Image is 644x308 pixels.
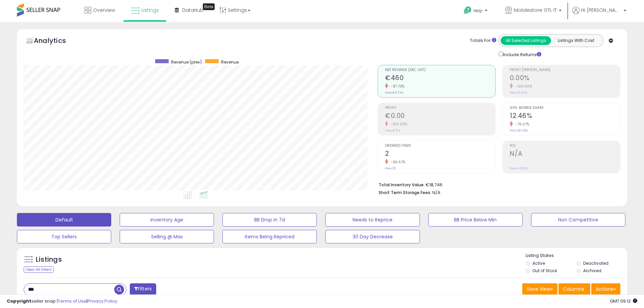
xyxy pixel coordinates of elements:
[510,68,620,72] span: Profit [PERSON_NAME]
[513,84,532,89] small: -100.00%
[610,298,637,304] span: 2025-09-15 09:12 GMT
[93,7,115,14] span: Overview
[432,189,440,196] span: N/A
[24,266,54,273] div: Clear All Filters
[171,59,202,65] span: Revenue (prev)
[325,213,420,227] button: Needs to Reprice
[379,190,431,195] b: Short Term Storage Fees:
[88,298,117,304] a: Privacy Policy
[591,283,620,295] button: Actions
[17,230,111,243] button: Top Sellers
[58,298,87,304] a: Terms of Use
[563,286,584,292] span: Columns
[325,230,420,243] button: 30 Day Decrease
[7,298,31,304] strong: Copyright
[379,180,615,188] li: €18,746
[463,6,472,15] i: Get Help
[182,7,204,14] span: DataHub
[558,283,590,295] button: Columns
[474,8,483,14] span: Help
[7,298,117,305] div: seller snap | |
[510,150,620,159] h2: N/A
[36,255,62,264] h5: Listings
[470,38,496,44] div: Totals For
[583,260,609,266] label: Deactivated
[501,36,551,45] button: All Selected Listings
[388,122,407,127] small: -100.00%
[385,91,403,95] small: Prev: €3,744
[120,230,214,243] button: Selling @ Max
[379,182,425,188] b: Total Inventory Value:
[551,36,601,45] button: Listings With Cost
[532,268,557,274] label: Out of Stock
[221,59,239,65] span: Revenue
[120,213,214,227] button: Inventory Age
[583,268,601,274] label: Archived
[385,150,495,159] h2: 2
[388,84,405,89] small: -87.73%
[385,74,495,83] h2: €460
[581,7,622,14] span: Hi [PERSON_NAME]
[510,166,527,170] small: Prev: 47.23%
[222,213,317,227] button: BB Drop in 7d
[494,50,549,58] div: Include Returns
[510,74,620,83] h2: 0.00%
[531,213,625,227] button: Non Competitive
[513,122,530,127] small: -76.07%
[510,128,528,133] small: Prev: 52.06%
[141,7,159,14] span: Listings
[428,213,523,227] button: BB Price Below Min
[385,112,495,121] h2: €0.00
[34,36,79,47] h5: Analytics
[572,7,626,22] a: Hi [PERSON_NAME]
[532,260,545,266] label: Active
[458,1,494,22] a: Help
[526,253,627,259] p: Listing States:
[388,160,406,165] small: -86.67%
[510,106,620,110] span: Avg. Buybox Share
[385,68,495,72] span: Net Revenue (Exc. VAT)
[17,213,111,227] button: Default
[385,166,396,170] small: Prev: 15
[514,7,557,14] span: Mobilestore GTL IT
[385,106,495,110] span: Profit
[510,91,527,95] small: Prev: 19.34%
[222,230,317,243] button: Items Being Repriced
[522,283,557,295] button: Save View
[510,144,620,148] span: ROI
[385,144,495,148] span: Ordered Items
[385,128,400,133] small: Prev: €724
[130,283,156,295] button: Filters
[510,112,620,121] h2: 12.46%
[203,3,215,10] div: Tooltip anchor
